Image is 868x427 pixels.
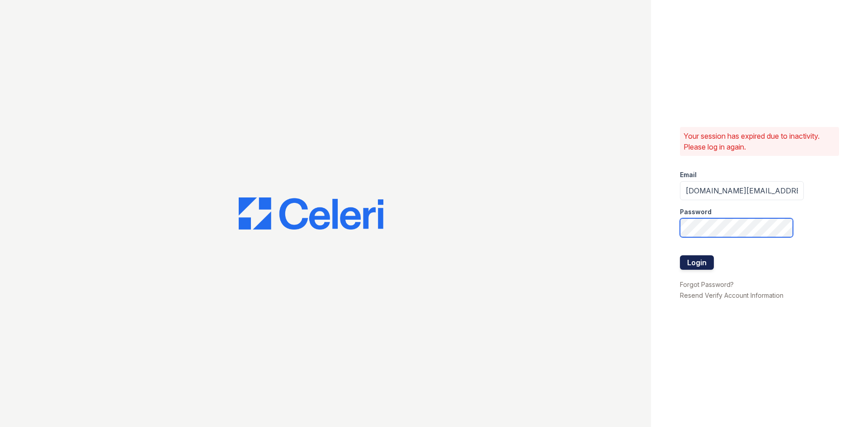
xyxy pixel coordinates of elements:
p: Your session has expired due to inactivity. Please log in again. [684,131,835,152]
a: Resend Verify Account Information [680,291,783,299]
a: Forgot Password? [680,281,734,288]
label: Email [680,170,697,179]
img: CE_Logo_Blue-a8612792a0a2168367f1c8372b55b34899dd931a85d93a1a3d3e32e68fde9ad4.png [239,197,383,230]
label: Password [680,207,712,216]
button: Login [680,255,714,270]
